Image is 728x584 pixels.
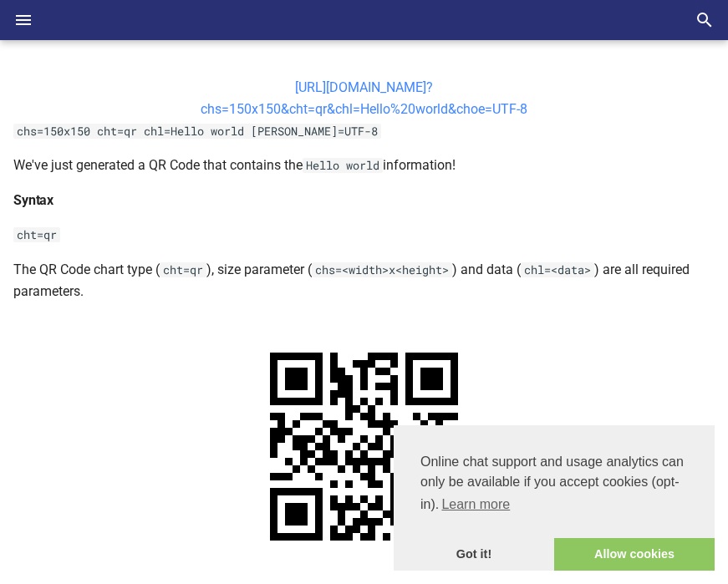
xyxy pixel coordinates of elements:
[13,227,60,242] code: cht=qr
[160,262,206,277] code: cht=qr
[439,492,512,517] a: learn more about cookies
[394,538,554,571] a: dismiss cookie message
[420,452,688,517] span: Online chat support and usage analytics can only be available if you accept cookies (opt-in).
[232,315,496,578] img: chart
[13,190,715,211] h4: Syntax
[394,425,715,571] div: cookieconsent
[303,158,383,173] code: Hello world
[521,262,594,277] code: chl=<data>
[554,538,715,571] a: allow cookies
[13,124,381,139] code: chs=150x150 cht=qr chl=Hello world [PERSON_NAME]=UTF-8
[201,79,527,117] a: [URL][DOMAIN_NAME]?chs=150x150&cht=qr&chl=Hello%20world&choe=UTF-8
[312,262,452,277] code: chs=<width>x<height>
[13,259,715,302] p: The QR Code chart type ( ), size parameter ( ) and data ( ) are all required parameters.
[13,155,715,176] p: We've just generated a QR Code that contains the information!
